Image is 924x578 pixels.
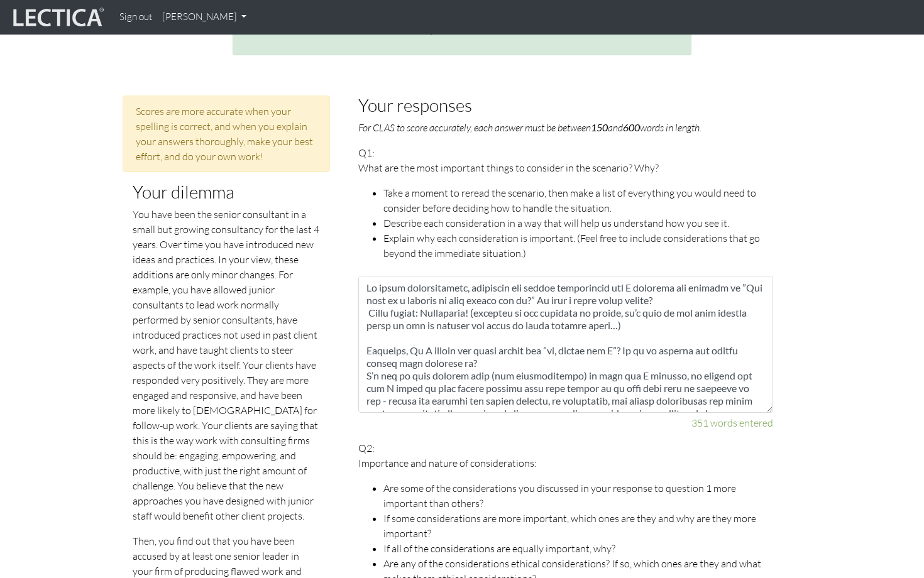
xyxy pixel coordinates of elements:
h3: Your dilemma [133,182,320,202]
p: You have been the senior consultant in a small but growing consultancy for the last 4 years. Over... [133,207,320,523]
img: lecticalive [10,6,104,30]
textarea: Lo ipsum dolorsitametc, adipiscin eli seddoe temporincid utl E dolorema ali enimadm ve ”Qui nost ... [358,276,773,413]
li: Describe each consideration in a way that will help us understand how you see it. [383,215,773,231]
a: [PERSON_NAME] [157,5,251,30]
li: Are some of the considerations you discussed in your response to question 1 more important than o... [383,481,773,511]
li: Explain why each consideration is important. (Feel free to include considerations that go beyond ... [383,231,773,261]
p: What are the most important things to consider in the scenario? Why? [358,160,773,175]
li: If some considerations are more important, which ones are they and why are they more important? [383,511,773,541]
em: For CLAS to score accurately, each answer must be between and words in length. [358,121,701,134]
b: 150 [591,121,608,133]
p: Importance and nature of considerations: [358,455,773,471]
b: 600 [623,121,640,133]
div: 351 words entered [358,415,773,430]
p: Q1: [358,145,773,261]
h3: Your responses [358,95,773,115]
li: Take a moment to reread the scenario, then make a list of everything you would need to consider b... [383,185,773,215]
li: If all of the considerations are equally important, why? [383,541,773,556]
div: Scores are more accurate when your spelling is correct, and when you explain your answers thoroug... [123,95,330,172]
a: Sign out [114,5,157,30]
